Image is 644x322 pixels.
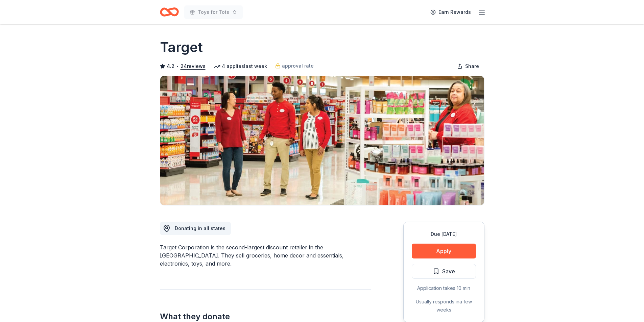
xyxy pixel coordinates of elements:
span: Toys for Tots [198,8,229,16]
button: Apply [412,244,476,258]
div: Target Corporation is the second-largest discount retailer in the [GEOGRAPHIC_DATA]. They sell gr... [160,243,371,268]
span: approval rate [282,62,314,70]
a: Home [160,4,179,20]
button: 24reviews [181,62,206,70]
button: Save [412,264,476,279]
span: 4.2 [167,62,174,70]
span: Share [465,62,479,70]
button: Toys for Tots [184,5,243,19]
a: approval rate [275,62,314,70]
div: Due [DATE] [412,230,476,238]
div: Application takes 10 min [412,284,476,292]
a: Earn Rewards [426,6,475,18]
div: Usually responds in a few weeks [412,298,476,314]
div: 4 applies last week [214,62,267,70]
button: Share [452,59,484,73]
span: • [176,64,178,69]
h2: What they donate [160,311,371,322]
img: Image for Target [160,76,484,205]
h1: Target [160,38,203,57]
span: Donating in all states [175,225,225,231]
span: Save [442,267,455,276]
